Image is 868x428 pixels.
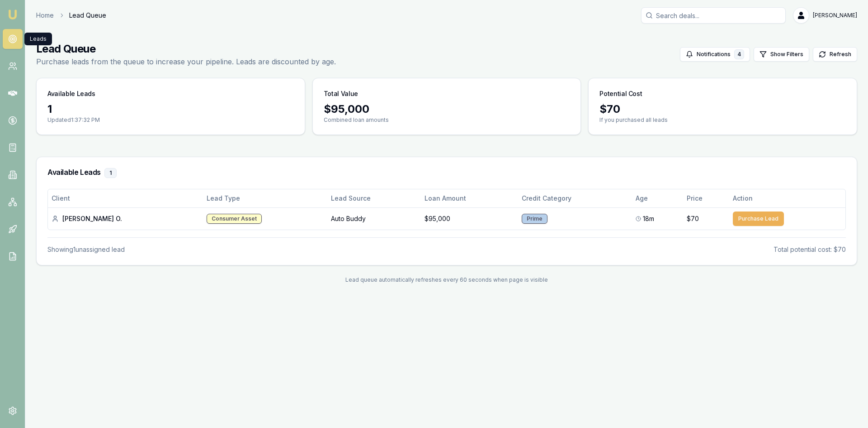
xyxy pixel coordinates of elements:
[774,245,846,254] div: Total potential cost: $70
[24,33,52,45] div: Leads
[641,7,786,24] input: Search deals
[522,214,547,224] div: Prime
[643,214,654,223] span: 18m
[104,168,117,178] div: 1
[327,207,421,230] td: Auto Buddy
[632,189,684,207] th: Age
[47,116,294,124] p: Updated 1:37:32 PM
[47,89,95,98] h3: Available Leads
[327,189,421,207] th: Lead Source
[36,42,336,56] h1: Lead Queue
[52,214,199,223] div: [PERSON_NAME] O.
[599,89,642,98] h3: Potential Cost
[36,11,106,20] nav: breadcrumb
[518,189,632,207] th: Credit Category
[47,245,125,254] div: Showing 1 unassigned lead
[813,12,857,19] span: [PERSON_NAME]
[599,116,846,124] p: If you purchased all leads
[324,89,358,98] h3: Total Value
[69,11,106,20] span: Lead Queue
[36,11,54,20] a: Home
[687,214,699,223] span: $70
[421,207,518,230] td: $95,000
[754,47,809,62] button: Show Filters
[203,189,327,207] th: Lead Type
[7,9,18,20] img: emu-icon-u.png
[36,56,336,67] p: Purchase leads from the queue to increase your pipeline. Leads are discounted by age.
[813,47,857,62] button: Refresh
[36,276,857,284] div: Lead queue automatically refreshes every 60 seconds when page is visible
[421,189,518,207] th: Loan Amount
[680,47,750,62] button: Notifications4
[734,49,744,59] div: 4
[207,214,262,224] div: Consumer Asset
[324,102,570,116] div: $ 95,000
[599,102,846,116] div: $ 70
[683,189,729,207] th: Price
[729,189,845,207] th: Action
[324,116,570,124] p: Combined loan amounts
[47,102,294,116] div: 1
[48,189,203,207] th: Client
[733,212,784,226] button: Purchase Lead
[47,168,846,178] h3: Available Leads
